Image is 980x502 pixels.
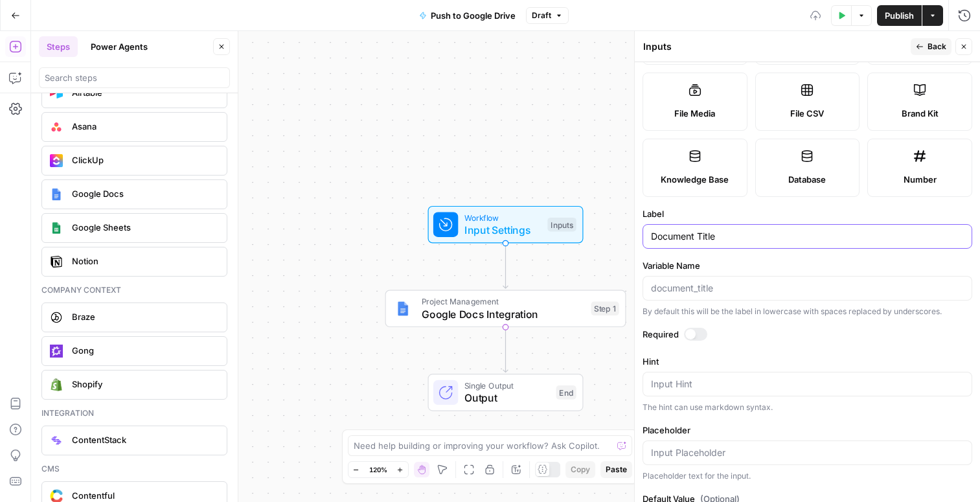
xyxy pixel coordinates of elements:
[643,402,972,413] div: The hint can use markdown syntax.
[45,71,224,84] input: Search steps
[503,244,508,289] g: Edge from start to step_1
[72,310,216,323] span: Braze
[651,446,964,459] input: Input Placeholder
[643,424,972,437] label: Placeholder
[41,407,227,419] div: Integration
[643,207,972,220] label: Label
[674,107,715,120] span: File Media
[395,301,411,316] img: Instagram%20post%20-%201%201.png
[503,327,508,372] g: Edge from step_1 to end
[411,5,523,26] button: Push to Google Drive
[72,255,216,268] span: Notion
[385,206,626,244] div: WorkflowInput SettingsInputs
[83,36,155,57] button: Power Agents
[431,9,516,22] span: Push to Google Drive
[526,7,569,24] button: Draft
[643,40,672,53] textarea: Inputs
[72,221,216,234] span: Google Sheets
[50,378,63,391] img: download.png
[50,345,63,358] img: gong_icon.png
[464,380,550,392] span: Single Output
[904,173,937,186] span: Number
[422,306,585,322] span: Google Docs Integration
[571,464,590,475] span: Copy
[547,218,576,232] div: Inputs
[72,154,216,166] span: ClickUp
[661,173,729,186] span: Knowledge Base
[50,88,63,99] img: airtable_oauth_icon.png
[651,230,964,243] input: Input Label
[72,344,216,357] span: Gong
[50,222,63,234] img: Group%201%201.png
[72,433,216,446] span: ContentStack
[39,36,78,57] button: Steps
[790,107,824,120] span: File CSV
[911,38,952,55] button: Back
[72,378,216,391] span: Shopify
[41,463,227,475] div: Cms
[565,461,595,478] button: Copy
[788,173,826,186] span: Database
[385,374,626,411] div: Single OutputOutputEnd
[591,302,619,316] div: Step 1
[643,355,972,368] label: Hint
[72,187,216,200] span: Google Docs
[50,255,63,268] img: Notion_app_logo.png
[50,188,63,201] img: Instagram%20post%20-%201%201.png
[556,385,576,400] div: End
[877,5,922,26] button: Publish
[385,290,626,328] div: Project ManagementGoogle Docs IntegrationStep 1
[50,120,63,133] img: asana_icon.png
[643,306,972,317] div: By default this will be the label in lowercase with spaces replaced by underscores.
[600,461,632,478] button: Paste
[532,10,551,21] span: Draft
[643,470,972,482] div: Placeholder text for the input.
[651,282,964,295] input: document_title
[72,489,216,502] span: Contentful
[50,154,63,167] img: clickup_icon.png
[464,222,541,238] span: Input Settings
[464,390,550,405] span: Output
[50,434,63,447] img: contentstack_icon.png
[464,211,541,223] span: Workflow
[422,295,585,308] span: Project Management
[928,41,946,52] span: Back
[606,464,627,475] span: Paste
[50,311,63,324] img: braze_icon.png
[41,284,227,296] div: Company context
[643,259,972,272] label: Variable Name
[369,464,387,475] span: 120%
[643,328,972,341] label: Required
[902,107,939,120] span: Brand Kit
[72,120,216,133] span: Asana
[885,9,914,22] span: Publish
